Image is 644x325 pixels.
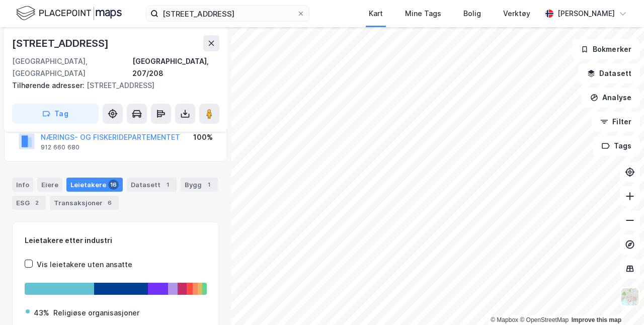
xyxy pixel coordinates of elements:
div: 100% [193,131,213,143]
a: Improve this map [572,316,621,323]
div: Vis leietakere uten ansatte [37,259,132,271]
div: 2 [32,198,42,208]
div: Leietakere [66,178,123,192]
div: Kontrollprogram for chat [594,277,644,325]
button: Bokmerker [572,39,640,59]
div: Bygg [181,178,218,192]
div: 16 [108,180,119,190]
button: Tags [593,136,640,156]
button: Analyse [582,88,640,108]
div: Datasett [127,178,177,192]
div: 1 [163,180,173,190]
button: Filter [592,112,640,132]
div: [PERSON_NAME] [557,8,615,20]
div: Transaksjoner [50,196,119,210]
div: Bolig [463,8,481,20]
div: Eiere [37,178,62,192]
div: [GEOGRAPHIC_DATA], 207/208 [132,55,219,79]
div: [STREET_ADDRESS] [12,35,111,51]
span: Tilhørende adresser: [12,81,87,90]
div: Leietakere etter industri [25,234,207,247]
div: 912 660 680 [41,143,79,151]
div: 43% [34,307,49,319]
div: Info [12,178,33,192]
div: Kart [369,8,383,20]
input: Søk på adresse, matrikkel, gårdeiere, leietakere eller personer [158,6,297,21]
div: Verktøy [503,8,530,20]
button: Tag [12,104,99,124]
img: logo.f888ab2527a4732fd821a326f86c7f29.svg [16,5,122,22]
a: OpenStreetMap [520,316,569,323]
div: ESG [12,196,46,210]
div: Mine Tags [405,8,441,20]
a: Mapbox [491,316,518,323]
div: Religiøse organisasjoner [53,307,139,319]
iframe: Chat Widget [594,277,644,325]
div: 1 [204,180,214,190]
div: [GEOGRAPHIC_DATA], [GEOGRAPHIC_DATA] [12,55,132,79]
button: Datasett [579,63,640,84]
div: 6 [105,198,115,208]
div: [STREET_ADDRESS] [12,79,211,92]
